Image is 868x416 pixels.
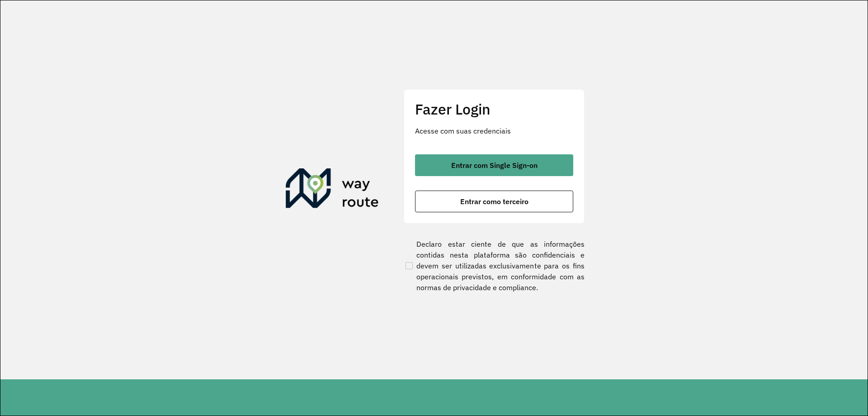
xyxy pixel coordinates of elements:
span: Entrar como terceiro [460,198,528,205]
label: Declaro estar ciente de que as informações contidas nesta plataforma são confidenciais e devem se... [404,239,585,293]
button: button [415,154,573,176]
h2: Fazer Login [415,100,573,118]
p: Acesse com suas credenciais [415,125,573,136]
span: Entrar com Single Sign-on [451,162,538,169]
img: Roteirizador AmbevTech [286,168,379,212]
button: button [415,191,573,212]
